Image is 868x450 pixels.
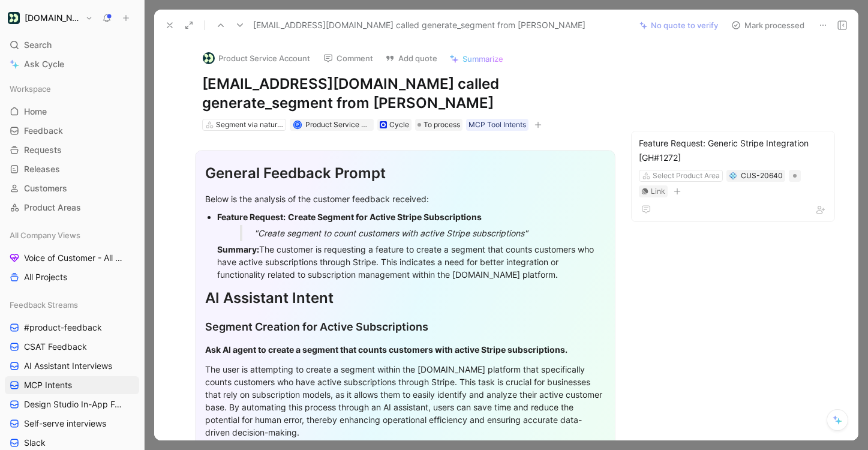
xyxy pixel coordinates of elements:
span: Summarize [462,53,503,64]
span: Releases [24,163,60,175]
div: MCP Tool Intents [468,119,526,131]
span: MCP Intents [24,379,72,391]
span: Slack [24,437,46,449]
a: All Projects [5,268,139,286]
div: AI Assistant Intent [205,287,605,309]
span: Design Studio In-App Feedback [24,398,125,410]
div: Feedback Streams [5,296,139,314]
a: Home [5,103,139,121]
span: Requests [24,144,62,156]
span: Customers [24,182,67,194]
a: #product-feedback [5,319,139,337]
div: General Feedback Prompt [205,163,605,184]
div: CUS-20640 [741,170,783,182]
span: All Company Views [10,229,80,241]
img: logo [203,52,215,64]
a: Voice of Customer - All Areas [5,249,139,267]
div: Segment Creation for Active Subscriptions [205,319,605,335]
a: CSAT Feedback [5,338,139,356]
div: Workspace [5,80,139,98]
a: AI Assistant Interviews [5,357,139,375]
div: The user is attempting to create a segment within the [DOMAIN_NAME] platform that specifically co... [205,363,605,439]
span: To process [424,119,460,131]
span: CSAT Feedback [24,341,87,353]
div: Search [5,36,139,54]
span: Self-serve interviews [24,418,106,430]
a: Design Studio In-App Feedback [5,395,139,413]
strong: Ask AI agent to create a segment that counts customers with active Stripe subscriptions. [205,344,567,355]
h1: [EMAIL_ADDRESS][DOMAIN_NAME] called generate_segment from [PERSON_NAME] [202,74,608,113]
a: MCP Intents [5,376,139,394]
div: Cycle [389,119,409,131]
div: The customer is requesting a feature to create a segment that counts customers who have active su... [217,243,605,281]
strong: Feature Request: [217,212,286,222]
div: P [294,121,301,128]
span: AI Assistant Interviews [24,360,112,372]
div: Select Product Area [653,170,720,182]
div: All Company Views [5,226,139,244]
button: 💠 [729,172,737,180]
a: Releases [5,160,139,178]
a: Ask Cycle [5,55,139,73]
span: Feedback [24,125,63,137]
span: Feedback Streams [10,299,78,311]
button: Mark processed [726,17,810,34]
a: Self-serve interviews [5,415,139,433]
button: Summarize [444,50,509,67]
span: Voice of Customer - All Areas [24,252,124,264]
a: Requests [5,141,139,159]
span: Search [24,38,52,52]
button: Comment [318,50,379,67]
span: Product Areas [24,202,81,214]
span: Ask Cycle [24,57,64,71]
span: All Projects [24,271,67,283]
div: Segment via natural language [216,119,283,131]
div: "Create segment to count customers with active Stripe subscriptions" [254,227,597,239]
button: Add quote [380,50,443,67]
button: Customer.io[DOMAIN_NAME] [5,10,96,26]
a: Customers [5,179,139,197]
img: Customer.io [8,12,20,24]
strong: Summary: [217,244,259,254]
div: All Company ViewsVoice of Customer - All AreasAll Projects [5,226,139,286]
span: Workspace [10,83,51,95]
div: Feature Request: Generic Stripe Integration [GH#1272] [639,136,827,165]
div: To process [415,119,462,131]
button: logoProduct Service Account [197,49,316,67]
button: No quote to verify [634,17,723,34]
a: Feedback [5,122,139,140]
span: Product Service Account [305,120,389,129]
div: Link [651,185,665,197]
span: #product-feedback [24,322,102,334]
h1: [DOMAIN_NAME] [25,13,80,23]
img: 💠 [729,172,737,179]
strong: Create Segment for Active Stripe Subscriptions [288,212,482,222]
span: Home [24,106,47,118]
a: Product Areas [5,199,139,217]
div: Below is the analysis of the customer feedback received: [205,193,605,205]
span: [EMAIL_ADDRESS][DOMAIN_NAME] called generate_segment from [PERSON_NAME] [253,18,585,32]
